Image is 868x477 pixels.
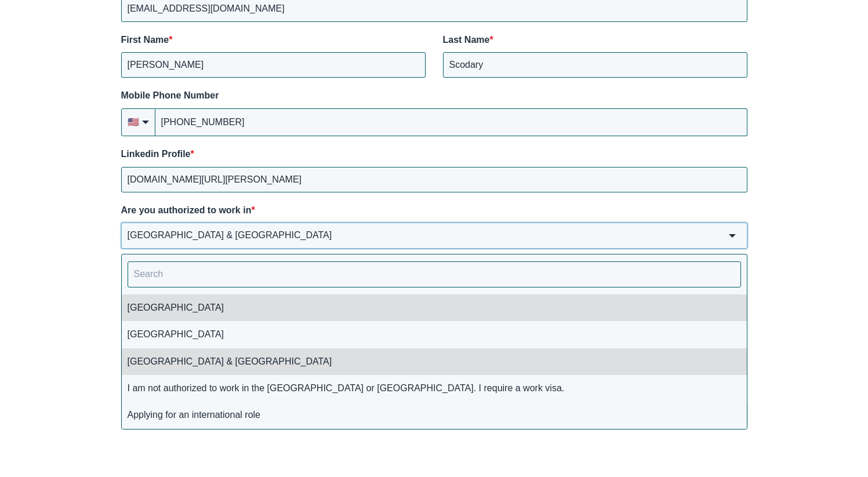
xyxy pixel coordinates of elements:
span: flag [128,116,139,129]
input: Search [128,261,741,287]
li: [GEOGRAPHIC_DATA] [122,321,747,348]
li: [GEOGRAPHIC_DATA] [122,294,747,321]
span: First Name [121,35,169,45]
li: [GEOGRAPHIC_DATA] & [GEOGRAPHIC_DATA] [122,348,747,375]
li: I am not authorized to work in the [GEOGRAPHIC_DATA] or [GEOGRAPHIC_DATA]. I require a work visa. [122,375,747,402]
span: Mobile Phone Number [121,90,219,100]
span: Are you authorized to work in [121,205,252,215]
span: Linkedin Profile [121,149,191,159]
li: Applying for an international role [122,402,747,428]
span: Last Name [443,35,490,45]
